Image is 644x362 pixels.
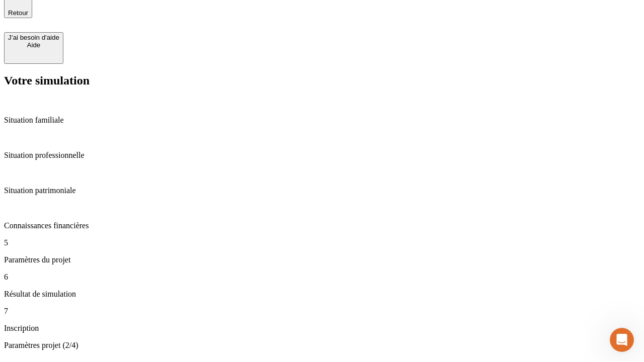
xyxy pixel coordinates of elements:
[610,328,634,352] iframe: Intercom live chat
[4,32,63,64] button: J’ai besoin d'aideAide
[4,116,640,125] p: Situation familiale
[8,9,28,17] span: Retour
[4,238,640,247] p: 5
[8,41,59,49] div: Aide
[4,151,640,160] p: Situation professionnelle
[4,74,640,87] h2: Votre simulation
[8,34,59,41] div: J’ai besoin d'aide
[4,324,640,333] p: Inscription
[4,341,640,350] p: Paramètres projet (2/4)
[4,290,640,299] p: Résultat de simulation
[4,273,640,282] p: 6
[4,255,640,264] p: Paramètres du projet
[4,221,640,230] p: Connaissances financières
[4,186,640,195] p: Situation patrimoniale
[4,307,640,316] p: 7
